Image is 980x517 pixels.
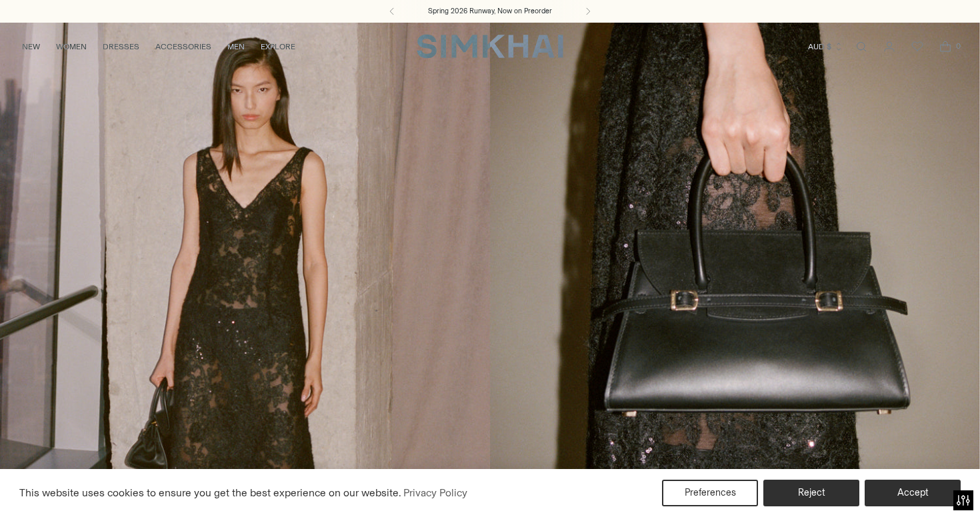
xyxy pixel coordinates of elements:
a: Privacy Policy (opens in a new tab) [401,483,469,503]
button: Preferences [662,480,758,506]
a: SIMKHAI [417,33,563,59]
a: EXPLORE [261,32,295,61]
span: 0 [952,40,964,52]
button: Accept [865,480,961,506]
a: NEW [22,32,40,61]
button: Reject [763,480,859,506]
a: MEN [227,32,245,61]
a: WOMEN [56,32,87,61]
a: DRESSES [103,32,139,61]
span: This website uses cookies to ensure you get the best experience on our website. [19,486,401,499]
a: Open cart modal [932,33,959,60]
button: AUD $ [808,32,843,61]
a: Open search modal [848,33,875,60]
a: Go to the account page [876,33,903,60]
a: Wishlist [904,33,931,60]
a: ACCESSORIES [155,32,211,61]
